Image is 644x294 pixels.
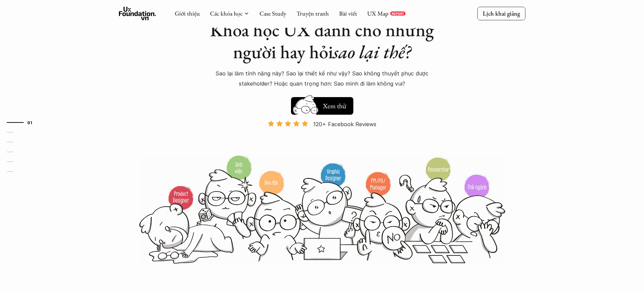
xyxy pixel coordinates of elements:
[27,120,32,125] strong: 01
[483,9,520,17] p: Lịch khai giảng
[392,12,404,16] p: REPORT
[339,9,357,17] a: Bài viết
[210,9,243,17] a: Các khóa học
[296,9,329,17] a: Truyện tranh
[175,9,200,17] a: Giới thiệu
[7,118,39,127] a: 01
[204,68,441,89] p: Sao lại làm tính năng này? Sao lại thiết kế như vậy? Sao không thuyết phục được stakeholder? Hoặc...
[262,120,382,154] a: 120+ Facebook Reviews
[291,94,353,115] a: Xem thử
[313,119,376,129] p: 120+ Facebook Reviews
[333,40,411,64] em: sao lại thế?
[367,9,389,17] a: UX Map
[477,7,525,20] a: Lịch khai giảng
[390,12,406,16] a: REPORT
[323,101,346,111] h5: Xem thử
[204,19,441,63] h1: Khóa học UX dành cho những người hay hỏi
[259,9,286,17] a: Case Study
